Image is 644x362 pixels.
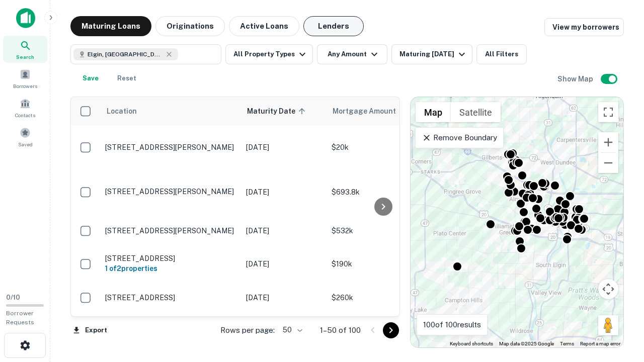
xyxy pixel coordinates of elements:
p: 1–50 of 100 [320,324,361,336]
span: Borrowers [13,82,37,90]
button: Maturing [DATE] [391,44,472,64]
iframe: Chat Widget [594,282,644,330]
button: All Filters [476,44,527,64]
button: Zoom out [598,153,618,173]
p: $532k [332,225,432,236]
a: Saved [3,123,47,150]
button: Any Amount [317,44,387,64]
span: 0 / 10 [6,294,20,301]
img: Google [413,334,446,347]
p: 100 of 100 results [423,319,481,331]
a: Contacts [3,94,47,121]
button: Show satellite imagery [451,102,501,122]
span: Location [106,105,137,117]
button: Go to next page [383,322,399,338]
p: [STREET_ADDRESS][PERSON_NAME] [105,187,236,196]
div: Maturing [DATE] [399,48,468,60]
button: All Property Types [225,44,313,64]
p: [DATE] [246,142,321,153]
a: View my borrowers [544,18,624,36]
p: [DATE] [246,187,321,198]
p: [DATE] [246,225,321,236]
h6: Show Map [557,73,595,84]
th: Maturity Date [241,97,327,125]
button: Maturing Loans [70,16,151,36]
a: Report a map error [580,341,620,346]
th: Location [100,97,241,125]
p: Remove Boundary [422,132,497,144]
p: $260k [332,292,432,303]
button: Active Loans [229,16,299,36]
button: Lenders [303,16,364,36]
button: Map camera controls [598,279,618,299]
button: Zoom in [598,132,618,152]
p: $190k [332,258,432,269]
button: Keyboard shortcuts [450,340,493,347]
span: Search [16,53,34,61]
p: Rows per page: [220,324,275,336]
a: Open this area in Google Maps (opens a new window) [413,334,446,347]
span: Elgin, [GEOGRAPHIC_DATA], [GEOGRAPHIC_DATA] [88,50,163,59]
p: $693.8k [332,187,432,198]
p: $20k [332,142,432,153]
a: Borrowers [3,65,47,92]
p: [STREET_ADDRESS] [105,293,236,302]
button: Show street map [416,102,451,122]
a: Search [3,36,47,63]
span: Saved [18,140,33,148]
button: Reset [111,68,143,88]
div: 50 [279,323,304,337]
p: [DATE] [246,292,321,303]
span: Contacts [15,111,35,119]
button: Save your search to get updates of matches that match your search criteria. [74,68,107,88]
p: [STREET_ADDRESS][PERSON_NAME] [105,226,236,235]
div: 0 0 [411,97,623,347]
span: Map data ©2025 Google [499,341,554,346]
button: Toggle fullscreen view [598,102,618,122]
th: Mortgage Amount [327,97,437,125]
a: Terms (opens in new tab) [560,341,574,346]
p: [STREET_ADDRESS][PERSON_NAME] [105,143,236,152]
p: [STREET_ADDRESS] [105,254,236,263]
span: Borrower Requests [6,310,34,326]
span: Mortgage Amount [333,105,409,117]
button: Export [70,323,110,338]
img: capitalize-icon.png [16,8,35,28]
span: Maturity Date [247,105,308,117]
h6: 1 of 2 properties [105,263,236,274]
button: Originations [155,16,225,36]
p: [DATE] [246,258,321,269]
